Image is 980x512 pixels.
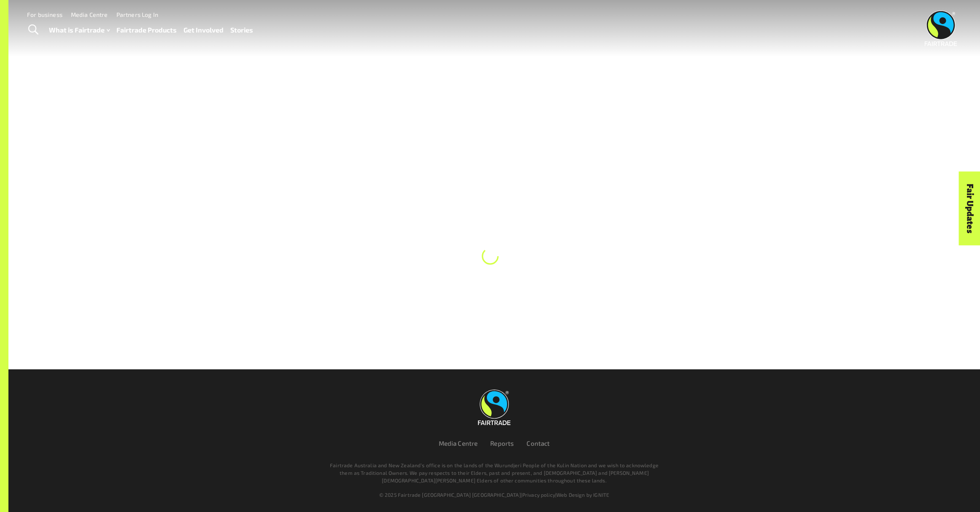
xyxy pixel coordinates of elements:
span: © 2025 Fairtrade [GEOGRAPHIC_DATA] [GEOGRAPHIC_DATA] [379,492,521,498]
a: Get Involved [184,24,224,36]
a: Reports [490,439,514,447]
a: Media Centre [71,11,108,18]
a: Web Design by IGNITE [556,492,609,498]
a: For business [27,11,62,18]
a: Partners Log In [116,11,158,18]
a: Toggle Search [23,19,43,41]
a: Stories [230,24,253,36]
div: | | [240,491,748,498]
a: Contact [526,439,550,447]
a: Fairtrade Products [116,24,177,36]
a: What is Fairtrade [49,24,110,36]
a: Privacy policy [522,492,555,498]
p: Fairtrade Australia and New Zealand’s office is on the lands of the Wurundjeri People of the Kuli... [327,461,662,484]
img: Fairtrade Australia New Zealand logo [478,390,510,425]
img: Fairtrade Australia New Zealand logo [925,11,957,46]
a: Media Centre [439,439,478,447]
